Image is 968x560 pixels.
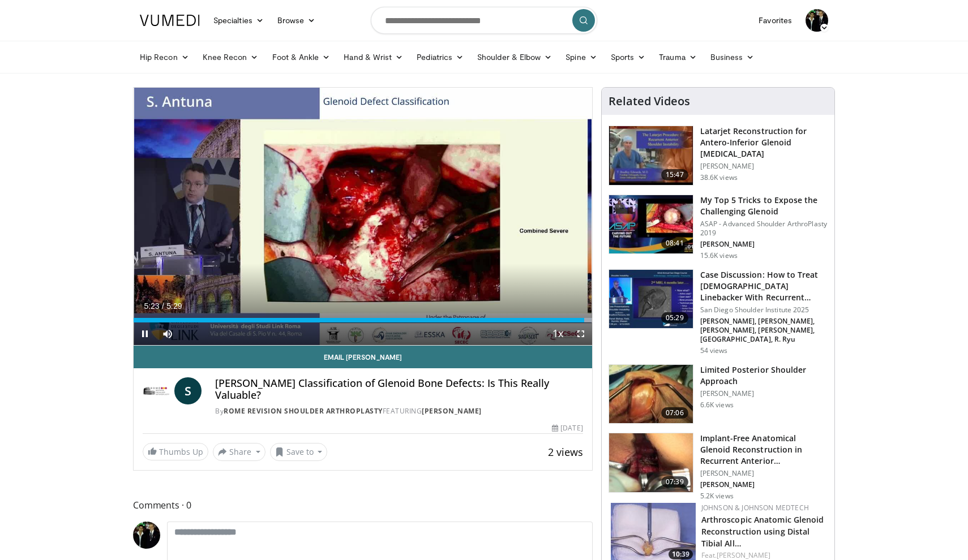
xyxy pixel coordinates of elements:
[224,406,383,416] a: Rome Revision Shoulder Arthroplasty
[700,251,738,260] p: 15.6K views
[609,126,693,185] img: 38708_0000_3.png.150x105_q85_crop-smart_upscale.jpg
[661,476,688,488] span: 07:39
[701,514,824,549] a: Arthroscopic Anatomic Glenoid Reconstruction using Distal Tibial All…
[196,46,265,68] a: Knee Recon
[700,364,828,387] h3: Limited Posterior Shoulder Approach
[215,377,583,402] h4: [PERSON_NAME] Classification of Glenoid Bone Defects: Is This Really Valuable?
[371,7,597,34] input: Search topics, interventions
[609,195,828,260] a: 08:41 My Top 5 Tricks to Expose the Challenging Glenoid ASAP - Advanced Shoulder ArthroPlasty 201...
[609,269,828,355] a: 05:29 Case Discussion: How to Treat [DEMOGRAPHIC_DATA] Linebacker With Recurrent Insta… San Diego...
[806,9,828,32] img: Avatar
[174,377,202,404] a: S
[700,480,828,489] p: [PERSON_NAME]
[410,46,470,68] a: Pediatrics
[669,549,693,559] span: 10:39
[609,433,693,492] img: fylOjp5pkC-GA4Zn4xMDoxOmdtO40mAx.150x105_q85_crop-smart_upscale.jpg
[700,219,828,238] p: ASAP - Advanced Shoulder ArthroPlasty 2019
[661,169,688,180] span: 15:47
[569,322,592,345] button: Fullscreen
[609,195,693,254] img: b61a968a-1fa8-450f-8774-24c9f99181bb.150x105_q85_crop-smart_upscale.jpg
[700,492,734,501] p: 5.2K views
[134,322,156,345] button: Pause
[661,407,688,419] span: 07:06
[548,445,583,459] span: 2 views
[547,322,569,345] button: Playback Rate
[609,433,828,501] a: 07:39 Implant-Free Anatomical Glenoid Reconstruction in Recurrent Anterior… [PERSON_NAME] [PERSON...
[704,46,761,68] a: Business
[422,406,482,416] a: [PERSON_NAME]
[207,9,271,32] a: Specialties
[265,46,337,68] a: Foot & Ankle
[143,443,208,460] a: Thumbs Up
[700,195,828,217] h3: My Top 5 Tricks to Expose the Challenging Glenoid
[717,550,770,560] a: [PERSON_NAME]
[700,469,828,478] p: [PERSON_NAME]
[140,15,200,26] img: VuMedi Logo
[609,126,828,186] a: 15:47 Latarjet Reconstruction for Antero-Inferior Glenoid [MEDICAL_DATA] [PERSON_NAME] 38.6K views
[701,503,809,512] a: Johnson & Johnson MedTech
[700,346,728,355] p: 54 views
[133,522,160,549] img: Avatar
[133,46,196,68] a: Hip Recon
[700,433,828,467] h3: Implant-Free Anatomical Glenoid Reconstruction in Recurrent Anterior…
[609,364,828,424] a: 07:06 Limited Posterior Shoulder Approach [PERSON_NAME] 6.6K views
[134,318,592,322] div: Progress Bar
[652,46,704,68] a: Trauma
[143,377,170,404] img: Rome Revision Shoulder Arthroplasty
[700,305,828,315] p: San Diego Shoulder Institute 2025
[156,322,179,345] button: Mute
[700,162,828,171] p: [PERSON_NAME]
[700,400,734,410] p: 6.6K views
[162,301,164,311] span: /
[700,240,828,249] p: [PERSON_NAME]
[700,317,828,344] p: [PERSON_NAME], [PERSON_NAME], [PERSON_NAME], [PERSON_NAME], [GEOGRAPHIC_DATA], R. Ryu
[337,46,410,68] a: Hand & Wrist
[609,270,693,329] img: 4688c151-d977-4773-ab11-aa1dbae49d95.150x105_q85_crop-smart_upscale.jpg
[470,46,559,68] a: Shoulder & Elbow
[552,423,582,433] div: [DATE]
[609,365,693,424] img: e51f8aa6-d56e-40f7-a6fa-b93d02081f18.150x105_q85_crop-smart_upscale.jpg
[700,269,828,303] h3: Case Discussion: How to Treat [DEMOGRAPHIC_DATA] Linebacker With Recurrent Insta…
[609,94,690,108] h4: Related Videos
[133,498,593,512] span: Comments 0
[604,46,653,68] a: Sports
[700,173,738,182] p: 38.6K views
[661,312,688,324] span: 05:29
[559,46,603,68] a: Spine
[134,88,592,346] video-js: Video Player
[215,406,583,416] div: By FEATURING
[134,346,592,368] a: Email [PERSON_NAME]
[661,238,688,249] span: 08:41
[700,389,828,398] p: [PERSON_NAME]
[700,126,828,160] h3: Latarjet Reconstruction for Antero-Inferior Glenoid [MEDICAL_DATA]
[752,9,799,32] a: Favorites
[213,443,265,461] button: Share
[271,9,323,32] a: Browse
[166,301,182,311] span: 5:29
[144,301,159,311] span: 5:23
[270,443,328,461] button: Save to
